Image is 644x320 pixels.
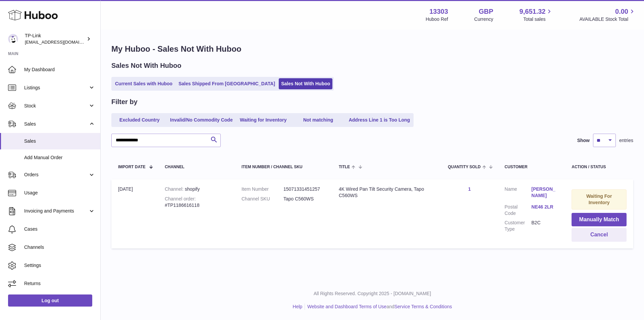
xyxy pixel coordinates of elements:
label: Show [577,137,590,144]
dt: Customer Type [504,220,531,232]
span: Returns [24,280,95,287]
span: [EMAIL_ADDRESS][DOMAIN_NAME] [25,39,99,45]
dd: Tapo C560WS [283,196,325,202]
dd: 15071331451257 [283,186,325,192]
span: Listings [24,85,88,91]
a: Help [293,304,303,309]
span: Cases [24,226,95,232]
span: AVAILABLE Stock Total [579,16,636,22]
img: gaby.chen@tp-link.com [8,34,18,44]
a: Invalid/No Commodity Code [168,115,235,126]
a: Waiting for Inventory [236,115,290,126]
div: #TP1186616118 [165,196,228,209]
span: Settings [24,262,95,269]
a: Log out [8,294,92,307]
a: Website and Dashboard Terms of Use [307,304,386,309]
span: Channels [24,244,95,250]
a: Current Sales with Huboo [113,78,175,89]
dd: B2C [531,220,558,232]
span: Total sales [523,16,553,22]
a: 0.00 AVAILABLE Stock Total [579,7,636,22]
h2: Filter by [111,97,138,106]
span: Import date [118,165,146,169]
span: Add Manual Order [24,154,95,161]
span: My Dashboard [24,66,95,73]
div: shopify [165,186,228,192]
div: Huboo Ref [426,16,448,22]
div: Channel [165,165,228,169]
h1: My Huboo - Sales Not With Huboo [111,44,633,54]
a: NE46 2LR [531,204,558,210]
a: Address Line 1 is Too Long [346,115,413,126]
span: Usage [24,190,95,196]
button: Manually Match [572,213,627,227]
button: Cancel [572,228,627,242]
div: Customer [504,165,558,169]
dt: Name [504,186,531,200]
span: entries [619,137,633,144]
td: [DATE] [111,179,158,248]
div: Currency [474,16,493,22]
span: 9,651.32 [520,7,546,16]
a: Not matching [291,115,345,126]
dt: Postal Code [504,204,531,217]
div: Item Number / Channel SKU [241,165,325,169]
div: 4K Wired Pan Tilt Security Camera, Tapo C560WS [339,186,434,199]
a: 1 [468,186,471,192]
span: 0.00 [615,7,628,16]
div: TP-Link [25,33,85,45]
a: Service Terms & Conditions [394,304,452,309]
span: Quantity Sold [448,165,481,169]
a: Excluded Country [113,115,166,126]
dt: Item Number [241,186,283,192]
span: Sales [24,121,88,127]
dt: Channel SKU [241,196,283,202]
strong: Channel [165,186,185,192]
strong: Waiting For Inventory [586,193,612,205]
span: Title [339,165,350,169]
a: Sales Not With Huboo [279,78,332,89]
strong: 13303 [429,7,448,16]
li: and [305,304,452,310]
span: Invoicing and Payments [24,208,88,214]
h2: Sales Not With Huboo [111,61,181,70]
span: Sales [24,138,95,144]
p: All Rights Reserved. Copyright 2025 - [DOMAIN_NAME] [106,290,639,297]
span: Stock [24,103,88,109]
a: 9,651.32 Total sales [520,7,553,22]
span: Orders [24,172,88,178]
div: Action / Status [572,165,627,169]
a: Sales Shipped From [GEOGRAPHIC_DATA] [176,78,277,89]
strong: GBP [479,7,493,16]
strong: Channel order [165,196,196,201]
a: [PERSON_NAME] [531,186,558,199]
